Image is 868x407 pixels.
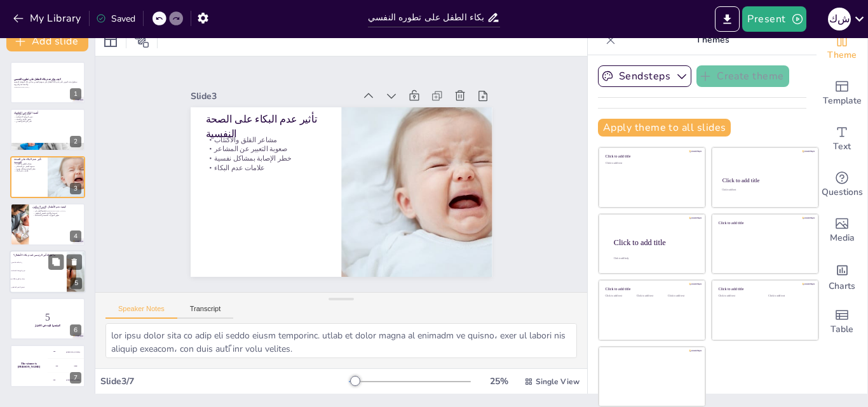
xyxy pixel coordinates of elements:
[833,140,851,154] span: Text
[35,324,61,327] strong: استعدوا للبدء في الاختبار!
[67,254,82,269] button: Delete Slide
[48,373,85,387] div: 300
[70,183,81,194] div: 3
[822,185,863,199] span: Questions
[134,33,149,48] span: Position
[10,62,85,103] div: 1
[14,163,44,166] p: مشاعر القلق والاكتئاب
[14,78,61,81] strong: كيف يؤثر عدم بكاء الطفل على تطوره النفسي
[817,253,867,299] div: Add charts and graphs
[10,156,85,198] div: 3
[14,310,81,324] p: 5
[817,208,867,253] div: Add images, graphics, shapes or video
[14,110,81,114] p: أهمية البكاء في الطفولة
[719,295,759,298] div: Click to add text
[14,168,44,170] p: خطر الإصابة بمشاكل نفسية
[606,295,634,298] div: Click to add text
[14,113,81,116] p: البكاء وسيلة للتواصل
[70,324,81,336] div: 6
[817,25,867,70] div: Change the overall theme
[827,48,857,62] span: Theme
[823,94,862,108] span: Template
[14,170,44,173] p: علامات عدم البكاء
[32,208,81,210] p: بيئة آمنة وداعمة
[11,286,66,288] span: تحسين التعبير العاطفي
[32,205,81,209] p: كيفية دعم الأطفال الذين لا يبكون
[768,295,808,298] div: Click to add text
[70,88,81,100] div: 1
[14,81,81,86] p: ستتناول هذه العرض تأثير عدم بكاء الأطفال على نموهم النفسي، بما في ذلك العوامل النفسية والاجتماعية...
[696,65,789,87] button: Create theme
[10,363,48,369] h4: The winner is [PERSON_NAME]
[10,298,85,340] div: 6
[48,359,85,373] div: 200
[14,86,81,88] p: Generated with [URL]
[598,119,731,137] button: Apply theme to all slides
[14,165,44,168] p: صعوبة التعبير عن المشاعر
[10,109,85,150] div: 2
[10,203,85,245] div: 4
[829,279,855,293] span: Charts
[66,380,79,382] div: [PERSON_NAME]
[100,375,349,387] div: Slide 3 / 7
[830,231,855,245] span: Media
[205,163,326,173] p: علامات عدم البكاء
[10,250,86,293] div: 5
[100,30,121,51] div: Layout
[74,365,77,367] div: Jaap
[722,177,807,183] div: Click to add title
[14,116,81,118] p: تعزيز الروابط الاجتماعية
[637,295,665,298] div: Click to add text
[14,120,81,123] p: تأثير على النمو النفسي
[722,189,806,192] div: Click to add text
[621,25,804,55] p: Themes
[11,262,66,264] span: زيادة الثقة بالنفس
[6,31,88,51] button: Add slide
[742,6,806,32] button: Present
[32,210,81,213] p: تشجيع التعبير عن [DEMOGRAPHIC_DATA]
[48,345,85,359] div: 100
[14,157,44,164] p: تأثير عدم البكاء على الصحة النفسية
[817,299,867,345] div: Add a table
[13,253,63,257] p: ما هو التأثير الرئيسي لعدم بكاء الأطفال؟
[831,323,853,337] span: Table
[205,112,326,140] p: تأثير عدم البكاء على الصحة النفسية
[598,65,691,87] button: Sendsteps
[70,136,81,147] div: 2
[71,277,82,289] div: 5
[177,305,234,319] button: Transcript
[205,135,326,145] p: مشاعر القلق والاكتئاب
[105,323,577,358] textarea: lor ipsu dolor sita co adip eli seddo eiusm temporinc. utlab et dolor magna al enimadm ve quisno،...
[11,270,66,272] span: تعزيز الروابط الاجتماعية
[10,8,86,29] button: My Library
[484,375,514,387] div: 25 %
[715,6,740,32] button: Export to PowerPoint
[48,254,64,269] button: Duplicate Slide
[205,154,326,163] p: خطر الإصابة بمشاكل نفسية
[719,220,810,225] div: Click to add title
[10,345,85,387] div: 7
[32,215,81,217] p: تطوير المهارات النفسية والاجتماعية
[105,305,177,319] button: Speaker Notes
[828,8,851,30] div: ش ك
[606,154,696,159] div: Click to add title
[70,372,81,384] div: 7
[668,295,696,298] div: Click to add text
[817,162,867,208] div: Get real-time input from your audience
[11,278,66,280] span: مشاعر القلق والاكتئاب
[614,257,694,260] div: Click to add body
[14,118,81,121] p: شعور بالأمان والانتماء
[719,287,810,291] div: Click to add title
[32,212,81,215] p: استخدام الألعاب للتعبير العاطفي
[70,230,81,242] div: 4
[606,162,696,165] div: Click to add text
[96,13,135,25] div: Saved
[828,6,851,32] button: ش ك
[191,90,355,102] div: Slide 3
[205,145,326,154] p: صعوبة التعبير عن المشاعر
[817,70,867,116] div: Add ready made slides
[614,237,695,246] div: Click to add title
[368,8,487,27] input: Insert title
[536,377,580,387] span: Single View
[606,287,696,291] div: Click to add title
